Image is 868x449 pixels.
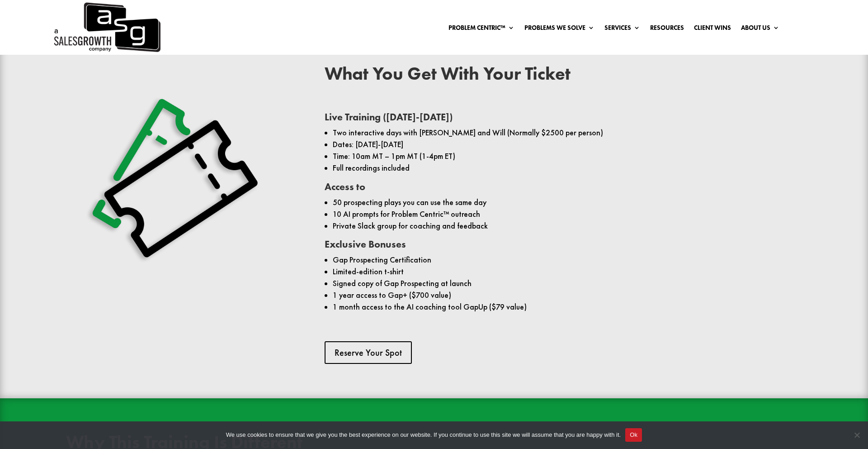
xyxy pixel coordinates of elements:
li: Private Slack group for coaching and feedback [333,220,802,232]
h3: Live Training ([DATE]-[DATE]) [325,112,802,127]
a: About Us [741,24,779,34]
a: Resources [650,24,684,34]
li: 1 year access to Gap+ ($700 value) [333,289,802,301]
a: Services [604,24,640,34]
a: Client Wins [694,24,731,34]
a: Problem Centric™ [448,24,514,34]
li: Signed copy of Gap Prospecting at launch [333,277,802,289]
li: Time: 10am MT – 1pm MT (1-4pm ET) [333,150,802,162]
li: 50 prospecting plays you can use the same day [333,196,802,208]
li: Dates: [DATE]-[DATE] [333,139,802,150]
button: Ok [625,428,642,442]
span: Full recordings included [333,163,410,173]
a: Problems We Solve [524,24,594,34]
li: Gap Prospecting Certification [333,254,802,266]
h2: What You Get With Your Ticket [325,65,802,87]
h3: Access to [325,182,802,196]
li: 10 AI prompts for Problem Centric™ outreach [333,208,802,220]
span: We use cookies to ensure that we give you the best experience on our website. If you continue to ... [226,430,621,439]
span: No [852,430,861,439]
span: Limited-edition t-shirt [333,267,404,277]
li: 1 month access to the AI coaching tool GapUp ($79 value) [333,301,802,313]
li: Two interactive days with [PERSON_NAME] and Will (Normally $2500 per person) [333,127,802,139]
a: Reserve Your Spot [325,341,412,364]
img: Ticket Shadow [85,87,265,268]
h3: Exclusive Bonuses [325,239,802,254]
